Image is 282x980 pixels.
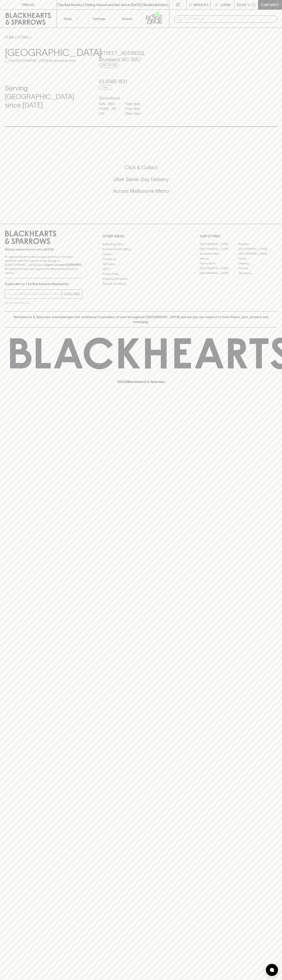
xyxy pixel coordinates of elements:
[5,47,89,58] h3: [GEOGRAPHIC_DATA]
[57,10,85,28] button: Shop
[200,271,238,276] a: [GEOGRAPHIC_DATA]
[92,16,105,21] p: Tastings
[261,2,279,7] p: Checkout
[5,255,82,275] p: It is against the law to sell or supply alcohol to, or to obtain alcohol on behalf of a person un...
[5,164,277,171] h5: Click & Collect
[8,315,274,324] p: Blackhearts & Sparrows acknowledges the traditional Custodians of land throughout [GEOGRAPHIC_DAT...
[122,16,132,21] p: Stores
[102,281,180,286] a: Terms & Conditions
[99,106,119,111] p: THURS - FRI
[238,266,277,271] a: Prahran
[5,247,82,251] p: Sibling owned and run since [DATE]
[237,2,246,7] p: $0.00
[200,247,238,251] a: [GEOGRAPHIC_DATA]
[238,247,277,251] a: [GEOGRAPHIC_DATA]
[5,84,89,109] h4: Serving [GEOGRAPHIC_DATA] since [DATE]
[5,301,82,305] p: We will never spam you
[85,10,113,28] a: Tastings
[5,281,82,286] p: Subscribe to The Blackhearts Newsletter
[5,35,14,39] a: HOME
[102,267,180,271] a: FAQ's
[238,251,277,256] a: [GEOGRAPHIC_DATA]
[99,95,183,101] h6: Store Hours
[62,290,82,298] button: SUBSCRIBE
[22,2,34,7] p: FIND US
[99,63,119,68] a: Directions
[99,85,112,90] a: Call
[102,252,180,256] a: Careers
[270,968,274,972] img: bubble-icon
[102,262,180,266] a: Gift Cards
[200,234,277,239] p: OUR STORES
[64,16,72,21] p: Shop
[99,111,119,116] p: SAT
[253,4,255,6] p: 0
[99,78,183,85] h5: 03 9380 1831
[125,111,145,116] p: 10am - 9pm
[113,10,141,28] a: Stores
[10,58,76,63] p: Set [GEOGRAPHIC_DATA] as your local store
[99,50,183,63] h5: [STREET_ADDRESS] , Brunswick VIC 3057
[220,2,230,7] p: Login
[102,271,180,276] a: Privacy Policy
[125,106,145,111] p: 11am - 9pm
[102,234,180,239] p: OTHER AREAS
[200,266,238,271] a: [GEOGRAPHIC_DATA]
[238,256,277,261] a: Fitzroy
[44,263,81,266] strong: Liquor License #32064953
[99,101,119,106] p: SUN - WED
[102,257,180,262] a: Contact Us
[102,276,180,281] a: Shipping Information
[5,176,277,183] h5: Uber Same-Day Delivery
[5,148,277,216] div: Call to action block
[238,242,277,247] a: Braddon
[17,35,30,39] a: STORES
[194,2,209,7] p: Wishlist
[102,242,180,247] a: Bottle Drop FAQ's
[5,188,277,194] h5: Across Melbourne Metro
[63,292,80,296] p: SUBSCRIBE
[200,251,238,256] a: Brunswick West
[125,101,145,106] p: 11am - 8pm
[238,271,277,276] a: Thornbury
[8,291,62,297] input: e.g. jane@blackheartsandsparrows.com.au
[184,16,274,22] input: Try "Pinot noir"
[238,261,277,266] a: Geelong
[200,261,238,266] a: Fitzroy North
[200,256,238,261] a: Elwood
[200,242,238,247] a: [GEOGRAPHIC_DATA]
[102,247,180,252] a: Business & Bulk Gifting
